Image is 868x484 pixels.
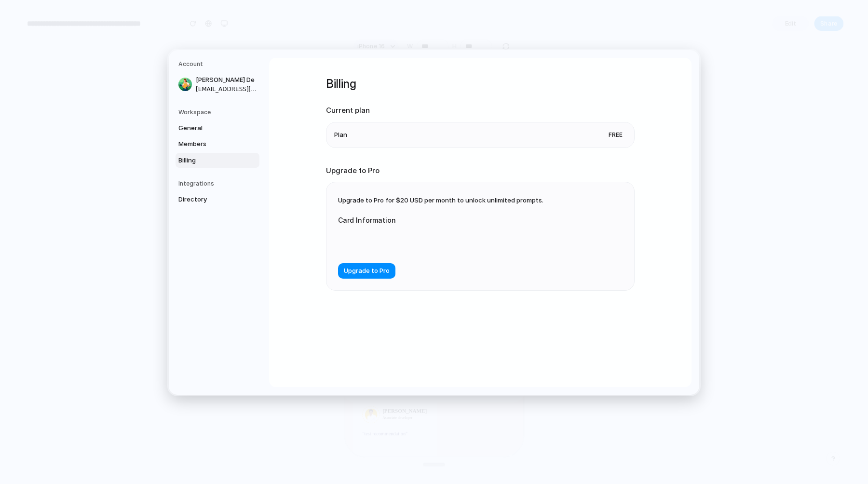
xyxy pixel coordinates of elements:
[326,75,635,93] h1: Billing
[7,224,68,239] button: Contact Me
[334,130,347,140] span: Plan
[39,360,86,366] h4: [PERSON_NAME]
[196,75,258,85] span: [PERSON_NAME] De
[39,366,86,374] p: Associate developer
[326,105,635,116] h2: Current plan
[338,215,531,225] label: Card Information
[178,139,240,149] span: Members
[344,267,390,276] span: Upgrade to Pro
[178,179,259,188] h5: Integrations
[7,142,181,148] p: [GEOGRAPHIC_DATA]
[178,60,259,68] h5: Account
[338,196,543,204] span: Upgrade to Pro for $20 USD per month to unlock unlimited prompts.
[178,123,240,133] span: General
[102,45,138,60] div: Portfolio
[176,121,259,136] a: General
[7,124,181,133] h3: [PERSON_NAME] De
[141,45,177,60] div: Featured
[148,10,167,29] img: Profile
[176,72,259,96] a: [PERSON_NAME] De[EMAIL_ADDRESS][DOMAIN_NAME]
[196,85,258,94] span: [EMAIL_ADDRESS][DOMAIN_NAME]
[7,142,18,148] img: Sri Lanka flag
[176,153,259,168] a: Billing
[18,383,86,390] p: "test recommendation"
[7,176,50,191] a: AMEX
[7,134,181,141] p: Chief Product Officer
[178,108,259,117] h5: Workspace
[8,272,163,304] p: I'm building digital products that blends user needs and deliver real value by transforming visio...
[84,124,92,132] img: verified
[17,45,48,60] div: Profile
[82,156,141,171] a: GrandVacation
[178,195,240,204] span: Directory
[176,192,259,207] a: Directory
[346,237,523,246] iframe: Secure card payment input frame
[55,176,120,191] a: MAS Innovations
[176,136,259,152] a: Members
[178,156,240,165] span: Billing
[7,156,78,171] a: [DOMAIN_NAME]
[605,130,626,140] span: Free
[338,264,395,279] button: Upgrade to Pro
[52,45,98,60] div: Wall of Love
[8,7,71,30] img: menu
[326,165,635,176] h2: Upgrade to Pro
[7,76,46,115] img: Shermil De's profile
[7,196,73,211] a: Candidate Review
[8,324,80,337] h2: Wall of Love ❤️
